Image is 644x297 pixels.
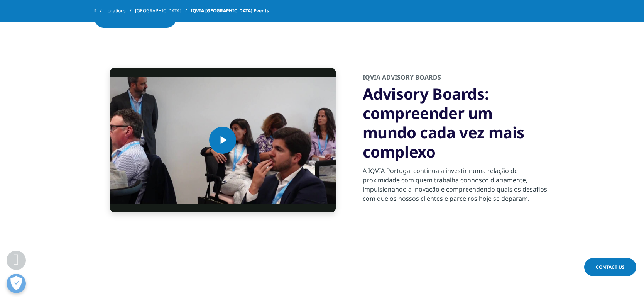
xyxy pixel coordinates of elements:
span: IQVIA [GEOGRAPHIC_DATA] Events [191,4,269,18]
button: Abrir preferências [7,274,26,293]
span: Contact Us [596,264,625,270]
a: Contact Us [584,258,636,276]
video-js: Video Player [110,68,336,212]
a: [GEOGRAPHIC_DATA] [135,4,191,18]
h3: Advisory Boards: compreender um mundo cada vez mais complexo [363,84,550,161]
a: Locations [105,4,135,18]
p: A IQVIA Portugal continua a investir numa relação de proximidade com quem trabalha connosco diari... [363,166,550,208]
h2: IQVIA Advisory Boards [363,73,550,84]
button: Play Video [209,127,236,154]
